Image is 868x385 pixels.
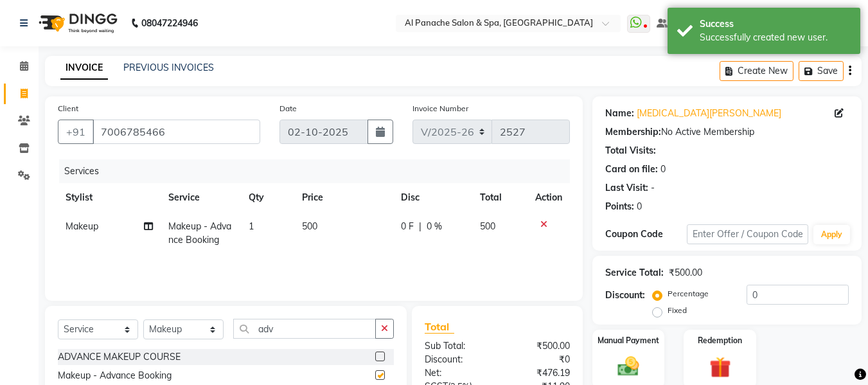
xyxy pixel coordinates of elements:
[233,319,376,339] input: Search or Scan
[660,163,666,176] div: 0
[605,266,664,280] div: Service Total:
[401,220,414,233] span: 0 F
[651,181,655,195] div: -
[302,220,317,232] span: 500
[700,31,851,44] div: Successfully created new user.
[279,103,297,114] label: Date
[637,107,781,120] a: [MEDICAL_DATA][PERSON_NAME]
[668,305,687,316] label: Fixed
[480,220,495,232] span: 500
[66,220,98,232] span: Makeup
[813,225,850,244] button: Apply
[161,183,241,212] th: Service
[799,61,844,81] button: Save
[637,200,642,213] div: 0
[425,320,454,334] span: Total
[605,163,658,176] div: Card on file:
[415,353,497,366] div: Discount:
[59,159,580,183] div: Services
[669,266,702,280] div: ₹500.00
[668,288,709,300] label: Percentage
[687,224,808,244] input: Enter Offer / Coupon Code
[527,183,570,212] th: Action
[249,220,254,232] span: 1
[497,339,580,353] div: ₹500.00
[427,220,442,233] span: 0 %
[412,103,468,114] label: Invoice Number
[415,339,497,353] div: Sub Total:
[419,220,421,233] span: |
[598,335,659,346] label: Manual Payment
[33,5,121,41] img: logo
[703,354,738,381] img: _gift.svg
[497,366,580,380] div: ₹476.19
[58,120,94,144] button: +91
[720,61,793,81] button: Create New
[605,125,849,139] div: No Active Membership
[605,289,645,302] div: Discount:
[605,125,661,139] div: Membership:
[605,200,634,213] div: Points:
[605,228,686,241] div: Coupon Code
[58,369,172,382] div: Makeup - Advance Booking
[58,183,161,212] th: Stylist
[58,103,78,114] label: Client
[93,120,260,144] input: Search by Name/Mobile/Email/Code
[611,354,646,379] img: _cash.svg
[141,5,198,41] b: 08047224946
[605,144,656,157] div: Total Visits:
[497,353,580,366] div: ₹0
[605,107,634,120] div: Name:
[472,183,528,212] th: Total
[123,62,214,73] a: PREVIOUS INVOICES
[605,181,648,195] div: Last Visit:
[168,220,231,246] span: Makeup - Advance Booking
[58,350,181,364] div: ADVANCE MAKEUP COURSE
[415,366,497,380] div: Net:
[294,183,393,212] th: Price
[60,57,108,80] a: INVOICE
[241,183,294,212] th: Qty
[700,17,851,31] div: Success
[393,183,472,212] th: Disc
[698,335,742,346] label: Redemption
